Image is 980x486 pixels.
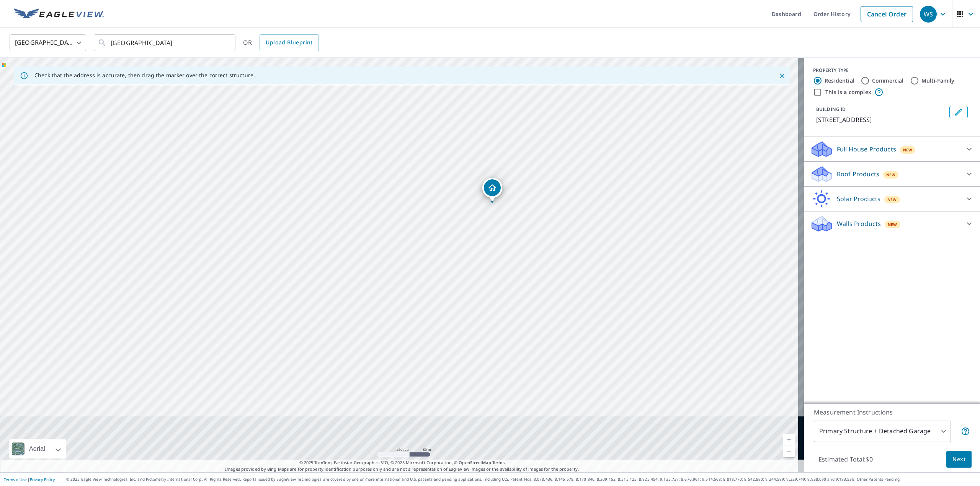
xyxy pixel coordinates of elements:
label: Residential [825,77,854,85]
button: Close [777,71,787,81]
label: Commercial [872,77,904,85]
span: © 2025 TomTom, Earthstar Geographics SIO, © 2025 Microsoft Corporation, © [299,460,505,466]
input: Search by address or latitude-longitude [111,32,220,54]
p: Estimated Total: $0 [812,451,879,468]
div: Aerial [27,439,47,458]
p: Check that the address is accurate, then drag the marker over the correct structure. [34,72,255,79]
p: BUILDING ID [816,106,846,112]
label: Multi-Family [921,77,955,85]
p: Roof Products [837,169,879,179]
span: New [886,172,896,178]
a: Upload Blueprint [260,34,318,51]
a: Current Level 17, Zoom Out [783,445,795,457]
div: Aerial [9,439,66,458]
span: Next [952,455,965,464]
div: Solar ProductsNew [810,190,974,208]
div: Walls ProductsNew [810,215,974,233]
p: Measurement Instructions [814,408,970,417]
div: PROPERTY TYPE [813,67,971,74]
span: New [903,147,913,153]
p: © 2025 Eagle View Technologies, Inc. and Pictometry International Corp. All Rights Reserved. Repo... [66,476,976,482]
button: Edit building 1 [949,106,968,118]
div: WS [920,6,937,23]
a: Current Level 17, Zoom In [783,434,795,445]
button: Next [946,451,972,468]
div: OR [243,34,319,51]
a: Cancel Order [861,6,913,22]
img: EV Logo [14,8,104,20]
p: [STREET_ADDRESS] [816,115,946,124]
a: Terms [492,460,505,465]
span: Upload Blueprint [266,38,312,47]
a: OpenStreetMap [459,460,491,465]
span: Your report will include the primary structure and a detached garage if one exists. [961,427,970,436]
div: [GEOGRAPHIC_DATA] [10,32,86,54]
p: Solar Products [837,194,880,203]
span: New [888,221,897,228]
div: Full House ProductsNew [810,140,974,158]
p: | [4,477,55,482]
span: New [887,197,897,203]
a: Privacy Policy [30,477,55,482]
p: Full House Products [837,145,896,154]
p: Walls Products [837,219,881,228]
a: Terms of Use [4,477,28,482]
div: Dropped pin, building 1, Residential property, 34301 Southern Cross Loop Kiowa, CO 80117 [482,178,502,202]
label: This is a complex [825,88,871,96]
div: Roof ProductsNew [810,165,974,183]
div: Primary Structure + Detached Garage [814,421,951,442]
